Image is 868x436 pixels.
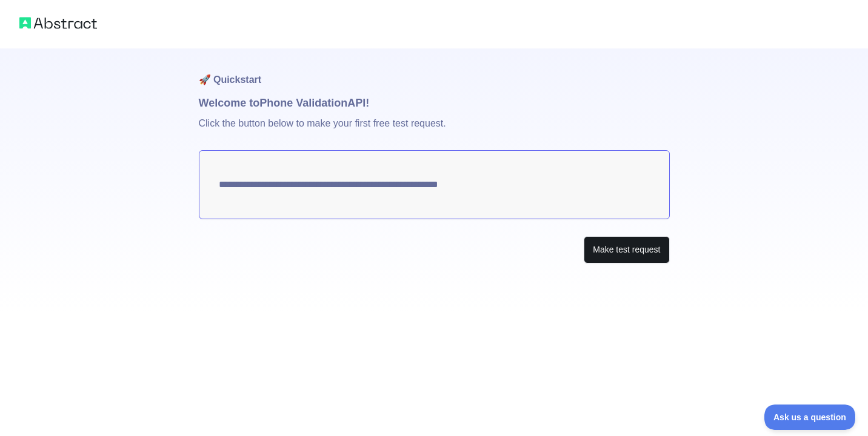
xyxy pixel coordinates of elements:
img: Abstract logo [19,15,97,31]
h1: 🚀 Quickstart [199,48,670,94]
button: Make test request [584,236,669,263]
p: Click the button below to make your first free test request. [199,111,670,150]
h1: Welcome to Phone Validation API! [199,94,670,111]
iframe: Toggle Customer Support [764,405,856,430]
